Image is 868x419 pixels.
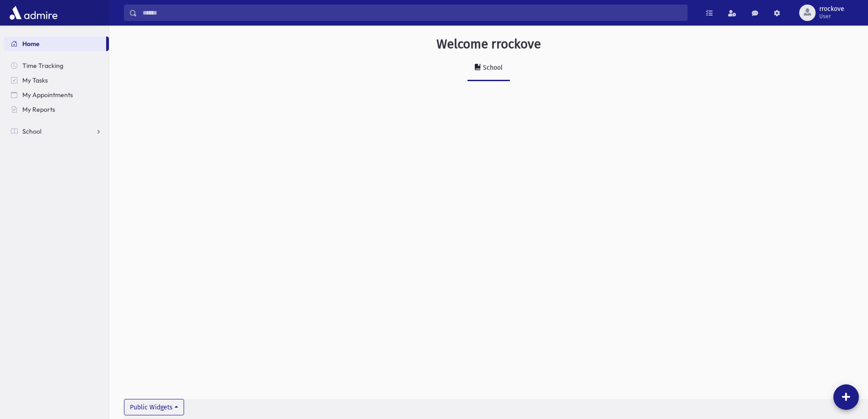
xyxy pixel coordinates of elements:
a: Time Tracking [4,58,109,73]
a: Home [4,36,106,51]
div: School [481,64,503,72]
button: Public Widgets [124,399,184,415]
h3: Welcome rrockove [437,36,541,52]
a: My Tasks [4,73,109,88]
input: Search [137,5,687,21]
span: Home [22,40,40,48]
img: AdmirePro [7,4,60,22]
span: My Appointments [22,91,73,99]
span: My Tasks [22,76,48,84]
a: School [467,56,510,81]
span: School [22,127,41,135]
a: School [4,124,109,139]
a: My Appointments [4,88,109,102]
a: My Reports [4,102,109,117]
span: My Reports [22,105,55,114]
span: rrockove [819,5,844,13]
span: User [819,13,844,20]
span: Time Tracking [22,62,63,70]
